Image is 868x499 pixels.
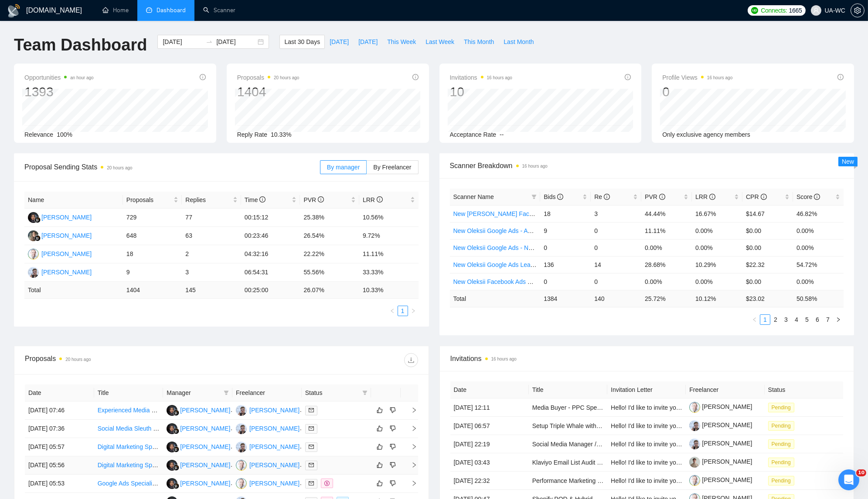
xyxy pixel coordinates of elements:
td: 0.00% [692,222,742,239]
span: Opportunities [24,72,94,83]
span: info-circle [200,74,206,80]
button: [DATE] [325,35,354,49]
div: [PERSON_NAME] [180,405,230,415]
a: 2 [771,315,780,324]
a: AZ[PERSON_NAME] [167,425,230,432]
td: 44.44% [641,205,692,222]
div: [PERSON_NAME] [41,249,92,259]
a: [PERSON_NAME] [689,458,752,465]
td: $0.00 [742,239,793,256]
img: logo [7,4,21,18]
li: 4 [791,314,802,325]
a: Google Ads Specialist Needed for Business Growth [98,480,237,487]
td: 50.58 % [793,290,844,307]
span: dislike [390,443,396,450]
span: left [390,308,395,314]
button: Last 30 Days [279,35,325,49]
span: Relevance [24,131,53,138]
button: dislike [388,478,398,489]
td: Total [450,290,541,307]
td: 00:23:46 [241,227,300,245]
th: Proposals [123,192,182,209]
span: dislike [390,407,396,414]
a: OC[PERSON_NAME] [28,250,92,257]
span: like [377,462,383,469]
a: 1 [760,315,770,324]
img: IG [28,267,39,278]
td: 18 [540,205,591,222]
td: 3 [591,205,641,222]
td: 0 [540,239,591,256]
time: 20 hours ago [274,75,299,80]
td: 0 [591,239,641,256]
span: info-circle [761,194,767,200]
span: filter [362,390,368,395]
th: Name [24,192,123,209]
span: Reply Rate [237,131,267,138]
time: 16 hours ago [522,164,548,169]
span: info-circle [412,74,419,80]
img: gigradar-bm.png [173,465,179,471]
a: AZ[PERSON_NAME] [167,443,230,450]
button: like [374,405,385,415]
a: Digital Marketing Specialist for Hospitality Sector [98,462,229,469]
input: End date [216,37,256,47]
div: [PERSON_NAME] [249,442,300,452]
td: 0.00% [793,222,844,239]
td: $0.00 [742,273,793,290]
img: c1AccpU0r5eTAMyEJsuISipwjq7qb2Kar6-KqnmSvKGuvk5qEoKhuKfg-uT9402ECS [689,438,700,449]
span: filter [222,386,231,399]
img: IG [236,405,247,416]
td: $14.67 [742,205,793,222]
li: 1 [398,306,408,316]
td: 9.72% [359,227,419,245]
td: 77 [182,209,241,227]
a: setting [851,7,865,14]
a: Pending [768,459,798,465]
td: 16.67% [692,205,742,222]
a: IG[PERSON_NAME] [236,443,300,450]
a: Pending [768,422,798,429]
span: filter [531,194,537,199]
div: [PERSON_NAME] [180,479,230,488]
td: 10.12 % [692,290,742,307]
img: AZ [167,442,177,452]
span: info-circle [557,194,563,200]
td: $0.00 [742,222,793,239]
button: left [387,306,398,316]
span: Pending [768,439,794,449]
img: c1-Ow9aLcblqxt-YoFKzxHgGnqRasFAsWW5KzfFKq3aDEBdJ9EVDXstja2V5Hd90t7 [689,402,700,413]
li: 7 [823,314,833,325]
span: info-circle [259,196,266,202]
span: 1665 [789,6,802,15]
span: mail [309,408,314,413]
span: Last Month [504,37,534,47]
a: searchScanner [203,7,235,14]
div: [PERSON_NAME] [249,479,300,488]
a: Setup Triple Whale with Shopify, Meta & Google Ads + Custom Expense Integration [532,422,758,429]
a: Media Buyer - PPC Specialist - Remote [532,404,639,411]
button: left [749,314,760,325]
a: [PERSON_NAME] [689,476,752,483]
span: [DATE] [358,37,378,47]
span: info-circle [604,194,610,200]
li: 1 [760,314,770,325]
td: 06:54:31 [241,263,300,282]
span: Score [797,193,820,200]
li: Previous Page [749,314,760,325]
span: Proposals [126,195,172,205]
span: left [752,317,757,322]
span: Pending [768,403,794,412]
td: 10.29% [692,256,742,273]
div: 1393 [24,84,94,100]
td: 55.56% [300,263,359,282]
img: IG [236,442,247,452]
img: gigradar-bm.png [173,428,179,434]
img: AZ [167,478,177,489]
time: an hour ago [70,75,93,80]
span: CPR [746,193,766,200]
span: mail [309,426,314,431]
li: 5 [802,314,812,325]
time: 20 hours ago [107,165,132,170]
td: 140 [591,290,641,307]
